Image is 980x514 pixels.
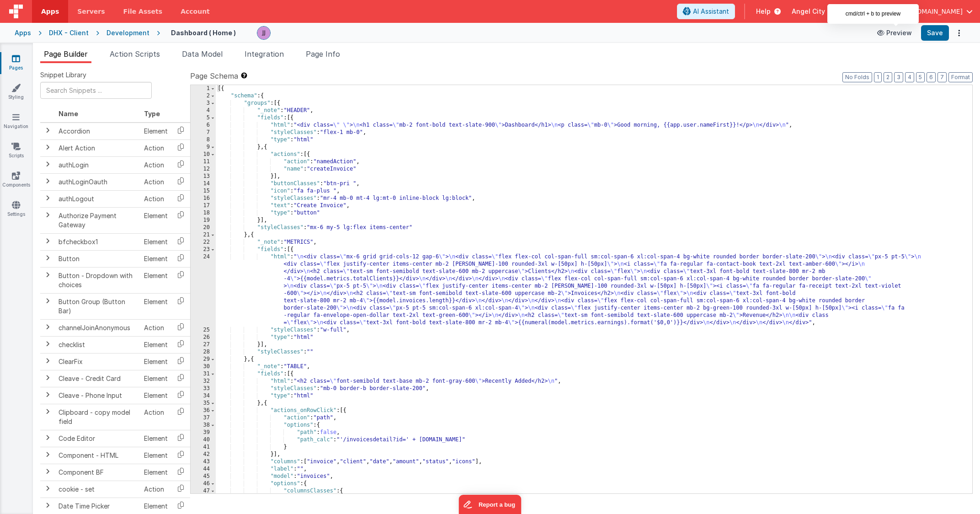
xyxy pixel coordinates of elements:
td: Element [140,250,171,267]
td: Alert Action [55,139,140,156]
td: authLoginOauth [55,173,140,190]
div: cmd/ctrl + b to preview [827,4,919,24]
td: cookie - set [55,481,140,498]
div: 8 [191,136,216,144]
td: authLogout [55,190,140,207]
div: 31 [191,370,216,378]
div: 37 [191,414,216,422]
div: 30 [191,363,216,370]
div: 18 [191,209,216,217]
button: 4 [905,72,914,82]
img: a41cce6c0a0b39deac5cad64cb9bd16a [257,27,270,39]
td: Cleave - Credit Card [55,370,140,387]
td: Cleave - Phone Input [55,387,140,404]
button: Options [953,27,965,39]
td: Action [140,481,171,498]
div: 25 [191,327,216,334]
td: Code Editor [55,430,140,447]
td: Action [140,319,171,336]
div: 33 [191,385,216,392]
div: 15 [191,187,216,195]
button: AI Assistant [677,4,735,19]
td: Action [140,190,171,207]
td: checklist [55,336,140,353]
td: Action [140,173,171,190]
span: Page Schema [190,70,238,81]
td: Accordion [55,123,140,140]
button: No Folds [842,72,872,82]
div: 22 [191,239,216,246]
button: 1 [874,72,882,82]
td: Action [140,139,171,156]
td: Element [140,353,171,370]
span: Integration [245,49,284,59]
td: Element [140,293,171,319]
span: Type [144,110,160,118]
td: channelJoinAnonymous [55,319,140,336]
button: Format [948,72,973,82]
td: Element [140,447,171,464]
td: Authorize Payment Gateway [55,207,140,233]
div: DHX - Client [49,28,89,37]
div: Development [107,28,149,37]
td: Clipboard - copy model field [55,404,140,430]
div: 32 [191,378,216,385]
button: Angel City Data — [EMAIL_ADDRESS][DOMAIN_NAME] [792,7,973,16]
td: Action [140,156,171,173]
div: 28 [191,348,216,356]
td: Button - Dropdown with choices [55,267,140,293]
div: 36 [191,407,216,414]
td: bfcheckbox1 [55,233,140,250]
button: 5 [916,72,925,82]
td: Button Group (Button Bar) [55,293,140,319]
div: 2 [191,92,216,100]
span: AI Assistant [693,7,729,16]
div: 40 [191,436,216,444]
div: 27 [191,341,216,348]
td: Component - HTML [55,447,140,464]
td: Element [140,207,171,233]
td: ClearFix [55,353,140,370]
span: Angel City Data — [792,7,851,16]
span: Name [59,110,78,118]
div: 29 [191,356,216,363]
span: Data Model [182,49,223,59]
td: authLogin [55,156,140,173]
button: Save [921,25,949,41]
div: 47 [191,487,216,495]
div: 35 [191,400,216,407]
button: 3 [894,72,903,82]
span: Help [756,7,771,16]
div: 26 [191,334,216,341]
div: 21 [191,231,216,239]
div: 45 [191,473,216,480]
span: Snippet Library [40,70,86,80]
td: Element [140,370,171,387]
div: 17 [191,202,216,209]
div: 5 [191,114,216,122]
div: 11 [191,158,216,166]
div: 12 [191,166,216,173]
td: Element [140,123,171,140]
div: 46 [191,480,216,487]
td: Element [140,387,171,404]
span: Page Builder [44,49,88,59]
div: Apps [15,28,31,37]
div: 4 [191,107,216,114]
div: 9 [191,144,216,151]
div: 38 [191,422,216,429]
td: Component BF [55,464,140,481]
div: 16 [191,195,216,202]
div: 20 [191,224,216,231]
div: 23 [191,246,216,253]
div: 13 [191,173,216,180]
td: Element [140,267,171,293]
span: Page Info [306,49,340,59]
button: 2 [884,72,892,82]
div: 41 [191,444,216,451]
div: 24 [191,253,216,327]
div: 44 [191,466,216,473]
td: Action [140,404,171,430]
td: Element [140,233,171,250]
div: 19 [191,217,216,224]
